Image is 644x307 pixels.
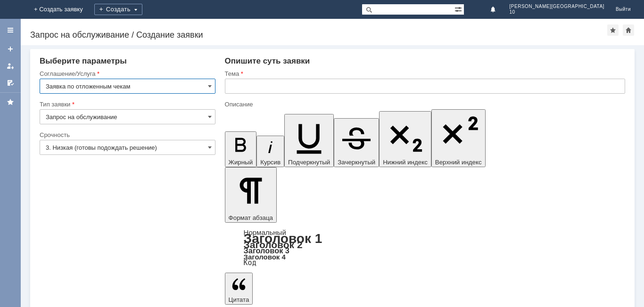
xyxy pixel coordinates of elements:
div: Соглашение/Услуга [40,71,214,77]
div: Формат абзаца [225,229,625,266]
a: Заголовок 1 [244,231,322,246]
div: Тип заявки [40,101,214,107]
span: Нижний индекс [383,159,428,166]
a: Заголовок 3 [244,246,289,255]
div: Запрос на обслуживание / Создание заявки [30,30,607,40]
button: Нижний индекс [379,111,431,167]
button: Жирный [225,131,257,167]
span: Верхний индекс [435,159,482,166]
div: Добавить в избранное [607,24,619,36]
div: Срочность [40,132,214,138]
a: Мои согласования [3,75,18,90]
div: Тема [225,71,623,77]
button: Подчеркнутый [284,114,334,167]
span: Жирный [229,159,253,166]
a: Мои заявки [3,58,18,73]
span: 10 [510,9,604,15]
button: Цитата [225,273,253,305]
span: Подчеркнутый [288,159,330,166]
span: Выберите параметры [40,57,127,65]
button: Верхний индекс [431,109,486,167]
div: Описание [225,101,623,107]
div: Сделать домашней страницей [623,24,634,36]
button: Курсив [256,136,284,167]
a: Код [244,259,256,267]
a: Создать заявку [3,41,18,57]
span: Опишите суть заявки [225,57,310,65]
a: Заголовок 2 [244,239,303,250]
button: Формат абзаца [225,167,277,223]
a: Нормальный [244,228,286,236]
div: Создать [94,4,142,15]
span: Цитата [229,296,249,303]
span: Курсив [260,159,281,166]
span: Расширенный поиск [454,4,464,13]
button: Зачеркнутый [334,118,379,167]
a: Заголовок 4 [244,253,286,261]
span: Формат абзаца [229,214,273,221]
span: Зачеркнутый [338,159,375,166]
span: [PERSON_NAME][GEOGRAPHIC_DATA] [510,4,604,9]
